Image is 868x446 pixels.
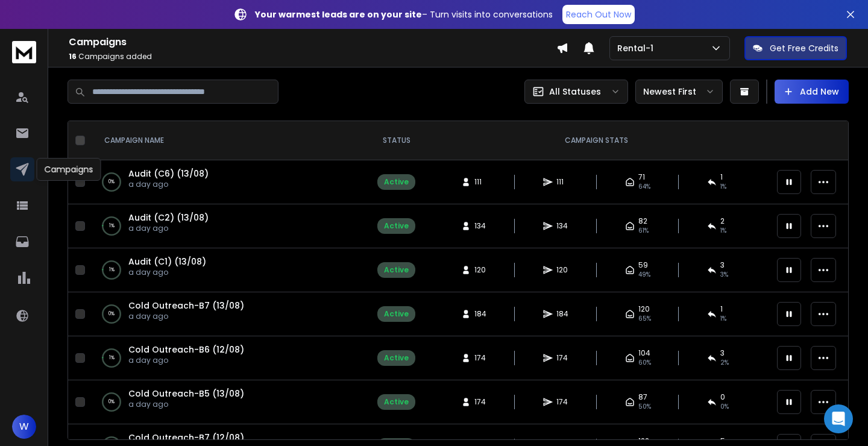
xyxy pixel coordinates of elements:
p: 1 % [109,220,115,232]
p: a day ago [128,312,244,321]
span: 60 % [638,358,651,368]
div: Active [384,177,409,187]
div: Active [384,265,409,275]
span: 3 % [720,270,728,280]
button: W [12,415,36,439]
p: 0 % [108,308,115,320]
span: 134 [556,221,568,231]
div: Open Intercom Messenger [824,404,853,433]
span: 16 [69,51,77,61]
td: 0%Cold Outreach-B7 (13/08)a day ago [90,292,370,336]
a: Audit (C1) (13/08) [128,256,206,268]
td: 1%Audit (C2) (13/08)a day ago [90,204,370,248]
span: 0 % [720,402,729,412]
p: All Statuses [549,86,601,98]
td: 0%Cold Outreach-B5 (13/08)a day ago [90,380,370,424]
span: 1 [720,172,723,182]
span: 122 [638,436,649,446]
span: 174 [474,353,486,363]
p: 1 % [109,264,115,276]
a: Cold Outreach-B5 (13/08) [128,388,244,400]
span: 184 [556,309,568,319]
span: 1 % [720,182,726,192]
p: 0 % [108,396,115,408]
div: Active [384,309,409,319]
p: – Turn visits into conversations [255,8,553,20]
span: 174 [556,353,568,363]
p: 0 % [108,176,115,188]
span: 120 [556,265,568,275]
span: 71 [638,172,645,182]
div: Active [384,221,409,231]
span: 111 [474,177,486,187]
span: 2 % [720,358,729,368]
img: logo [12,41,36,63]
td: 1%Audit (C1) (13/08)a day ago [90,248,370,292]
td: 0%Audit (C6) (13/08)a day ago [90,160,370,204]
span: 1 % [720,314,726,324]
a: Cold Outreach-B7 (13/08) [128,300,244,312]
div: Active [384,397,409,407]
span: 5 [720,436,725,446]
p: Rental-1 [617,42,658,54]
span: 174 [474,397,486,407]
span: 120 [638,304,650,314]
a: Cold Outreach-B7 (12/08) [128,432,244,444]
span: 3 [720,260,725,270]
p: a day ago [128,224,209,233]
button: Newest First [635,80,723,104]
div: Active [384,353,409,363]
span: 120 [474,265,486,275]
p: Campaigns added [69,52,556,61]
a: Cold Outreach-B6 (12/08) [128,344,244,356]
a: Audit (C2) (13/08) [128,212,209,224]
span: 134 [474,221,486,231]
th: STATUS [370,121,423,160]
p: Get Free Credits [770,42,838,54]
span: 49 % [638,270,650,280]
th: CAMPAIGN STATS [423,121,770,160]
span: 104 [638,348,650,358]
a: Reach Out Now [562,5,635,24]
span: 111 [556,177,568,187]
span: 65 % [638,314,651,324]
p: a day ago [128,268,206,277]
p: 1 % [109,352,115,364]
strong: Your warmest leads are on your site [255,8,422,20]
span: 82 [638,216,647,226]
button: Get Free Credits [744,36,847,60]
th: CAMPAIGN NAME [90,121,370,160]
div: Campaigns [37,158,101,181]
span: 87 [638,392,647,402]
span: 174 [556,397,568,407]
span: 1 [720,304,723,314]
button: Add New [775,80,849,104]
span: 61 % [638,226,649,236]
span: 64 % [638,182,650,192]
span: 3 [720,348,725,358]
span: 59 [638,260,648,270]
span: 0 [720,392,725,402]
h1: Campaigns [69,35,556,49]
p: a day ago [128,356,244,365]
p: Reach Out Now [566,8,631,20]
p: a day ago [128,180,209,189]
span: 184 [474,309,486,319]
span: 1 % [720,226,726,236]
span: 50 % [638,402,651,412]
a: Audit (C6) (13/08) [128,168,209,180]
td: 1%Cold Outreach-B6 (12/08)a day ago [90,336,370,380]
span: 2 [720,216,725,226]
p: a day ago [128,400,244,409]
